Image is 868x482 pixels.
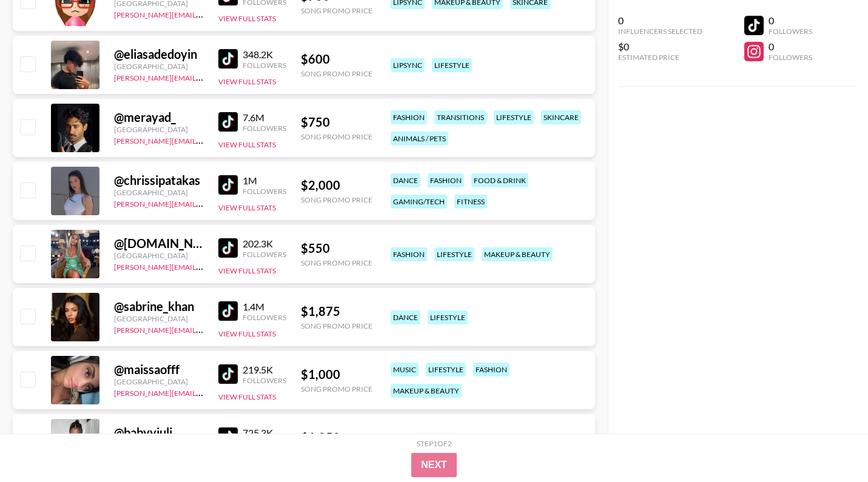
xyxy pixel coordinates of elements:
[301,384,372,393] div: Song Promo Price
[114,134,409,146] a: [PERSON_NAME][EMAIL_ADDRESS][PERSON_NAME][PERSON_NAME][DOMAIN_NAME]
[618,41,702,53] div: $0
[218,364,238,384] img: TikTok
[218,329,276,338] button: View Full Stats
[391,195,447,209] div: gaming/tech
[391,58,425,72] div: lipsync
[301,367,372,382] div: $ 1,000
[618,15,702,27] div: 0
[114,377,204,386] div: [GEOGRAPHIC_DATA]
[243,124,286,133] div: Followers
[218,301,238,321] img: TikTok
[391,247,427,261] div: fashion
[114,425,204,440] div: @ babyyjuli
[114,236,204,251] div: @ [DOMAIN_NAME]
[114,8,294,19] a: [PERSON_NAME][EMAIL_ADDRESS][DOMAIN_NAME]
[301,321,372,330] div: Song Promo Price
[218,427,238,447] img: TikTok
[243,364,286,376] div: 219.5K
[391,110,427,124] div: fashion
[218,238,238,258] img: TikTok
[243,49,286,61] div: 348.2K
[243,61,286,70] div: Followers
[218,266,276,275] button: View Full Stats
[301,195,372,204] div: Song Promo Price
[301,115,372,130] div: $ 750
[243,427,286,439] div: 725.3K
[243,112,286,124] div: 7.6M
[218,175,238,195] img: TikTok
[114,173,204,188] div: @ chrissipatakas
[243,187,286,196] div: Followers
[114,62,204,71] div: [GEOGRAPHIC_DATA]
[114,362,204,377] div: @ maissaofff
[618,27,702,36] div: Influencers Selected
[301,258,372,267] div: Song Promo Price
[243,250,286,259] div: Followers
[301,6,372,15] div: Song Promo Price
[301,69,372,78] div: Song Promo Price
[114,125,204,134] div: [GEOGRAPHIC_DATA]
[769,41,812,53] div: 0
[428,310,468,324] div: lifestyle
[114,323,351,335] a: [PERSON_NAME][EMAIL_ADDRESS][PERSON_NAME][DOMAIN_NAME]
[391,363,419,377] div: music
[114,188,204,197] div: [GEOGRAPHIC_DATA]
[471,173,528,187] div: food & drink
[243,376,286,385] div: Followers
[434,110,486,124] div: transitions
[114,110,204,125] div: @ merayad_
[301,52,372,67] div: $ 600
[243,313,286,322] div: Followers
[114,251,204,260] div: [GEOGRAPHIC_DATA]
[391,132,448,146] div: animals / pets
[391,173,420,187] div: dance
[114,314,204,323] div: [GEOGRAPHIC_DATA]
[114,260,294,272] a: [PERSON_NAME][EMAIL_ADDRESS][DOMAIN_NAME]
[541,110,581,124] div: skincare
[114,197,294,209] a: [PERSON_NAME][EMAIL_ADDRESS][DOMAIN_NAME]
[243,301,286,313] div: 1.4M
[301,241,372,256] div: $ 550
[807,421,853,467] iframe: Drift Widget Chat Controller
[243,238,286,250] div: 202.3K
[454,195,487,209] div: fitness
[243,175,286,187] div: 1M
[218,203,276,212] button: View Full Stats
[432,58,472,72] div: lifestyle
[473,363,510,377] div: fashion
[114,386,294,398] a: [PERSON_NAME][EMAIL_ADDRESS][DOMAIN_NAME]
[391,384,462,398] div: makeup & beauty
[769,27,812,36] div: Followers
[218,14,276,23] button: View Full Stats
[114,299,204,314] div: @ sabrine_khan
[114,47,204,62] div: @ eliasadedoyin
[301,304,372,319] div: $ 1,875
[417,439,452,448] div: Step 1 of 2
[218,77,276,86] button: View Full Stats
[411,453,457,477] button: Next
[391,310,420,324] div: dance
[434,247,474,261] div: lifestyle
[301,430,372,445] div: $ 1,250
[618,53,702,62] div: Estimated Price
[769,53,812,62] div: Followers
[426,363,466,377] div: lifestyle
[301,178,372,193] div: $ 2,000
[428,173,464,187] div: fashion
[218,112,238,132] img: TikTok
[482,247,553,261] div: makeup & beauty
[218,392,276,401] button: View Full Stats
[769,15,812,27] div: 0
[218,49,238,69] img: TikTok
[218,140,276,149] button: View Full Stats
[301,132,372,141] div: Song Promo Price
[114,71,294,82] a: [PERSON_NAME][EMAIL_ADDRESS][DOMAIN_NAME]
[494,110,534,124] div: lifestyle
